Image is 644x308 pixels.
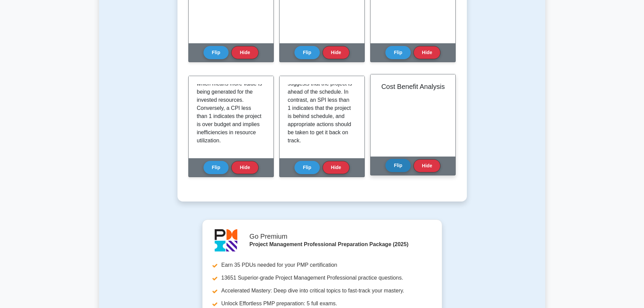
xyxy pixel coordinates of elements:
button: Flip [294,161,320,174]
button: Hide [231,46,258,59]
button: Flip [294,46,320,59]
button: Hide [413,46,440,59]
button: Flip [204,161,229,174]
button: Flip [385,159,411,172]
button: Hide [323,46,350,59]
button: Hide [413,159,440,172]
button: Hide [231,161,258,174]
button: Hide [323,161,350,174]
button: Flip [385,46,411,59]
button: Flip [204,46,229,59]
h2: Cost Benefit Analysis [379,82,447,91]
